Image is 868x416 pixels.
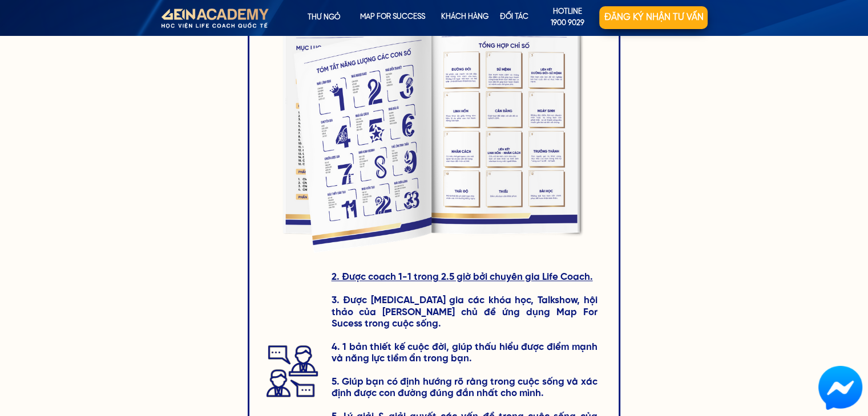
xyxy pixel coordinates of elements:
p: hotline 1900 9029 [536,6,600,30]
p: Thư ngỏ [289,6,358,29]
p: Đăng ký nhận tư vấn [599,6,708,29]
a: hotline1900 9029 [536,6,600,29]
span: 2. Được coach 1-1 trong 2.5 giờ bởi chuyên gia Life Coach. [331,272,592,282]
p: Đối tác [488,6,540,29]
p: map for success [359,6,426,29]
p: KHÁCH HÀNG [437,6,493,29]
